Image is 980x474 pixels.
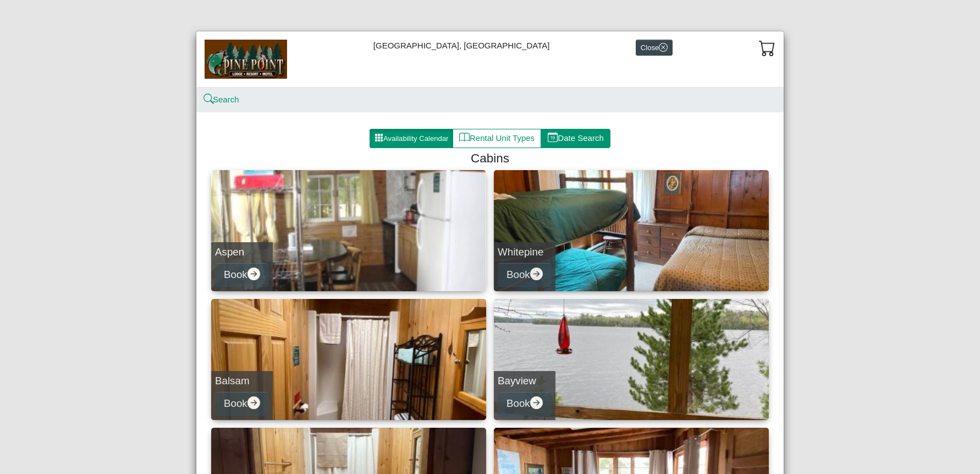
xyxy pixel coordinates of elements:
svg: arrow right circle fill [247,268,260,280]
h5: Balsam [215,375,269,388]
div: [GEOGRAPHIC_DATA], [GEOGRAPHIC_DATA] [196,31,784,87]
svg: cart [759,40,775,56]
button: Bookarrow right circle fill [498,391,552,416]
h4: Cabins [216,151,764,166]
button: grid3x3 gap fillAvailability Calendar [370,129,453,149]
svg: arrow right circle fill [530,396,543,409]
h5: Bayview [498,375,552,388]
button: calendar dateDate Search [541,129,610,149]
svg: x circle [659,43,668,52]
button: Closex circle [636,40,673,56]
svg: arrow right circle fill [247,396,260,409]
svg: search [205,95,213,103]
button: Bookarrow right circle fill [215,391,269,416]
img: b144ff98-a7e1-49bd-98da-e9ae77355310.jpg [205,40,287,78]
svg: calendar date [548,132,558,143]
a: searchSearch [205,95,239,104]
svg: grid3x3 gap fill [375,133,383,142]
button: Bookarrow right circle fill [215,263,269,287]
h5: Whitepine [498,246,552,259]
button: Bookarrow right circle fill [498,263,552,287]
svg: book [459,132,470,143]
h5: Aspen [215,246,269,259]
button: bookRental Unit Types [453,129,541,149]
svg: arrow right circle fill [530,268,543,280]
